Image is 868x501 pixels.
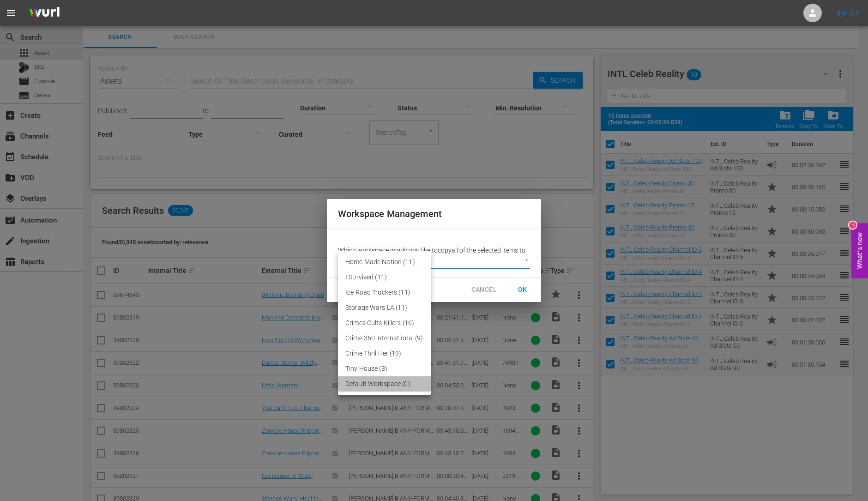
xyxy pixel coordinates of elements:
[338,361,431,376] li: Tiny House (8)
[338,331,431,346] li: Crime 360 international (9)
[849,221,856,229] div: 1
[6,7,17,18] span: menu
[338,376,431,392] li: Default Workspace (0)
[338,270,431,285] li: I Survived (11)
[338,254,431,270] li: Home Made Nation (11)
[338,300,431,315] li: Storage Wars LA (11)
[338,346,431,361] li: Crime ThrillHer (19)
[851,223,868,278] button: Open Feedback Widget
[338,285,431,300] li: Ice Road Truckers (11)
[338,315,431,331] li: Crimes Cults Killers (16)
[835,9,859,17] a: Sign Out
[22,2,66,24] img: ans4CAIJ8jUAAAAAAAAAAAAAAAAAAAAAAAAgQb4GAAAAAAAAAAAAAAAAAAAAAAAAJMjXAAAAAAAAAAAAAAAAAAAAAAAAgAT5G...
